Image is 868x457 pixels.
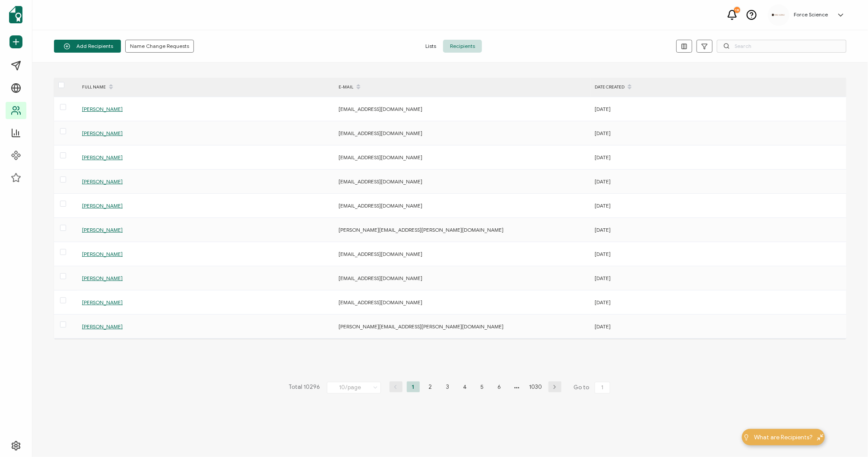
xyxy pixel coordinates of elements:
[339,202,422,209] span: [EMAIL_ADDRESS][DOMAIN_NAME]
[125,40,194,53] button: Name Change Requests
[82,275,123,281] span: [PERSON_NAME]
[339,106,422,112] span: [EMAIL_ADDRESS][DOMAIN_NAME]
[574,381,612,394] span: Go to
[595,299,611,306] span: [DATE]
[493,381,506,392] li: 6
[130,44,189,49] span: Name Change Requests
[595,227,611,233] span: [DATE]
[339,323,504,330] span: [PERSON_NAME][EMAIL_ADDRESS][PERSON_NAME][DOMAIN_NAME]
[54,40,121,53] button: Add Recipients
[82,251,123,257] span: [PERSON_NAME]
[595,178,611,185] span: [DATE]
[528,381,544,392] li: 1030
[459,381,472,392] li: 4
[476,381,489,392] li: 5
[78,80,334,95] div: FULL NAME
[82,202,123,209] span: [PERSON_NAME]
[82,323,123,330] span: [PERSON_NAME]
[595,251,611,257] span: [DATE]
[590,80,846,95] div: DATE CREATED
[339,299,422,306] span: [EMAIL_ADDRESS][DOMAIN_NAME]
[339,227,504,233] span: [PERSON_NAME][EMAIL_ADDRESS][PERSON_NAME][DOMAIN_NAME]
[82,154,123,161] span: [PERSON_NAME]
[339,251,422,257] span: [EMAIL_ADDRESS][DOMAIN_NAME]
[772,14,785,16] img: d96c2383-09d7-413e-afb5-8f6c84c8c5d6.png
[720,359,868,457] iframe: Chat Widget
[595,275,611,281] span: [DATE]
[327,382,381,394] input: Select
[9,6,22,23] img: sertifier-logomark-colored.svg
[595,106,611,112] span: [DATE]
[441,381,454,392] li: 3
[82,178,123,185] span: [PERSON_NAME]
[595,202,611,209] span: [DATE]
[339,275,422,281] span: [EMAIL_ADDRESS][DOMAIN_NAME]
[717,40,846,53] input: Search
[595,154,611,161] span: [DATE]
[339,130,422,136] span: [EMAIL_ADDRESS][DOMAIN_NAME]
[82,106,123,112] span: [PERSON_NAME]
[82,130,123,136] span: [PERSON_NAME]
[407,381,420,392] li: 1
[82,299,123,306] span: [PERSON_NAME]
[339,178,422,185] span: [EMAIL_ADDRESS][DOMAIN_NAME]
[595,323,611,330] span: [DATE]
[339,154,422,161] span: [EMAIL_ADDRESS][DOMAIN_NAME]
[424,381,437,392] li: 2
[334,80,590,95] div: E-MAIL
[82,227,123,233] span: [PERSON_NAME]
[595,130,611,136] span: [DATE]
[418,40,443,53] span: Lists
[794,12,828,18] h5: Force Science
[443,40,482,53] span: Recipients
[289,381,320,394] span: Total 10296
[734,7,740,13] div: 18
